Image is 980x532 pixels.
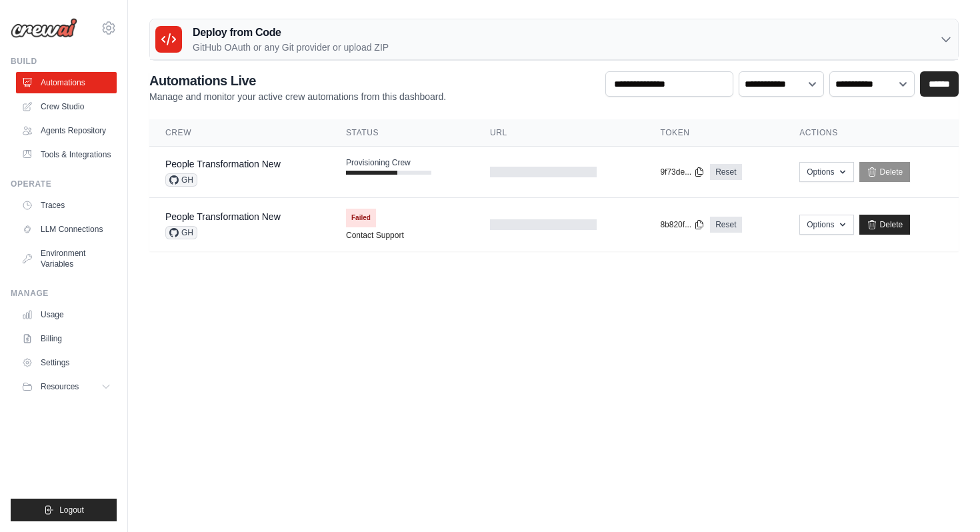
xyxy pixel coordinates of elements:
div: Operate [11,179,117,189]
a: Environment Variables [16,243,117,275]
span: Provisioning Crew [346,157,411,168]
span: GH [165,173,197,187]
iframe: Chat Widget [913,468,980,532]
button: Resources [16,376,117,397]
a: Usage [16,304,117,325]
h2: Automations Live [149,71,446,90]
button: 9f73de... [660,167,705,177]
span: Resources [41,381,79,392]
p: GitHub OAuth or any Git provider or upload ZIP [193,41,389,54]
a: Automations [16,72,117,93]
a: Tools & Integrations [16,144,117,165]
a: Settings [16,352,117,373]
a: Delete [859,215,911,235]
button: 8b820f... [660,219,705,230]
div: Manage [11,288,117,299]
span: Logout [59,505,84,515]
a: Reset [710,164,741,180]
th: Actions [783,119,959,147]
button: Options [799,215,853,235]
th: URL [474,119,644,147]
div: Build [11,56,117,67]
button: Options [799,162,853,182]
th: Status [330,119,474,147]
a: Traces [16,195,117,216]
p: Manage and monitor your active crew automations from this dashboard. [149,90,446,103]
a: Delete [859,162,911,182]
a: Billing [16,328,117,349]
a: Crew Studio [16,96,117,117]
a: Agents Repository [16,120,117,141]
a: LLM Connections [16,219,117,240]
h3: Deploy from Code [193,25,389,41]
img: Logo [11,18,77,38]
a: Reset [710,217,741,233]
button: Logout [11,499,117,521]
a: People Transformation New [165,159,281,169]
a: Contact Support [346,230,404,241]
span: GH [165,226,197,239]
th: Token [644,119,783,147]
th: Crew [149,119,330,147]
span: Failed [346,209,376,227]
a: People Transformation New [165,211,281,222]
